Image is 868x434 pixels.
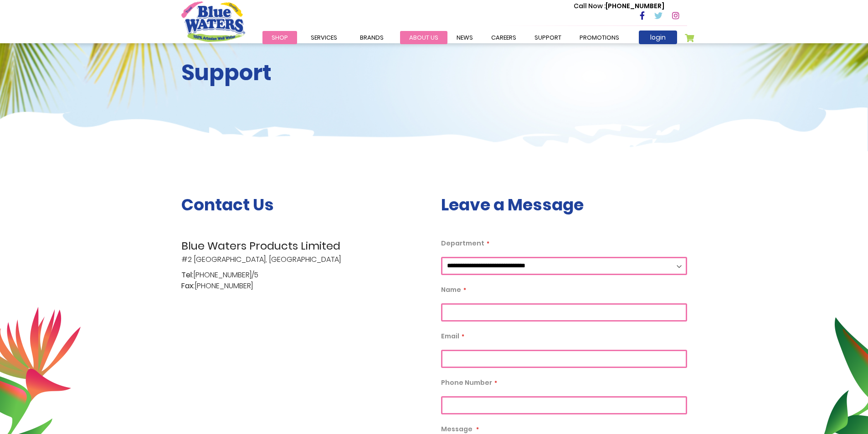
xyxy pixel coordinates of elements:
[441,424,473,434] span: Message
[525,31,570,44] a: support
[181,195,427,214] h3: Contact Us
[272,33,288,42] span: Shop
[570,31,628,44] a: Promotions
[181,238,427,265] p: #2 [GEOGRAPHIC_DATA], [GEOGRAPHIC_DATA]
[181,238,427,254] span: Blue Waters Products Limited
[574,1,664,11] p: [PHONE_NUMBER]
[181,270,427,291] p: [PHONE_NUMBER]/5 [PHONE_NUMBER]
[441,285,461,294] span: Name
[400,31,447,44] a: about us
[441,239,484,248] span: Department
[181,270,193,281] span: Tel:
[181,281,195,291] span: Fax:
[441,332,459,341] span: Email
[181,60,427,86] h2: Support
[311,33,337,42] span: Services
[181,1,245,41] a: store logo
[574,1,606,10] span: Call Now :
[482,31,525,44] a: careers
[441,378,492,387] span: Phone Number
[447,31,482,44] a: News
[639,31,677,44] a: login
[441,195,687,214] h3: Leave a Message
[360,33,384,42] span: Brands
